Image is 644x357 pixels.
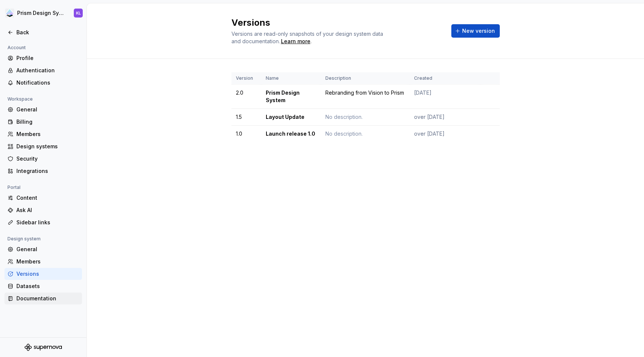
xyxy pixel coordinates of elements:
[4,153,82,165] a: Security
[16,270,79,278] div: Versions
[261,85,321,109] td: Prism Design System
[451,24,500,38] button: New version
[231,126,261,142] td: 1.0
[410,85,480,109] td: [DATE]
[16,54,79,62] div: Profile
[4,217,82,228] a: Sidebar links
[16,130,79,138] div: Members
[281,38,310,45] a: Learn more
[16,167,79,175] div: Integrations
[16,29,79,36] div: Back
[4,268,82,280] a: Versions
[16,246,79,253] div: General
[4,293,82,304] a: Documentation
[4,234,44,243] div: Design system
[16,194,79,202] div: Content
[462,27,495,35] span: New version
[4,183,23,192] div: Portal
[231,109,261,126] td: 1.5
[261,109,321,126] td: Layout Update
[231,31,383,44] span: Versions are read-only snapshots of your design system data and documentation.
[231,17,442,29] h2: Versions
[4,204,82,216] a: Ask AI
[261,72,321,85] th: Name
[325,89,405,97] div: Rebranding from Vision to Prism
[16,79,79,86] div: Notifications
[16,143,79,150] div: Design systems
[16,206,79,214] div: Ask AI
[4,104,82,116] a: General
[4,128,82,140] a: Members
[16,106,79,113] div: General
[16,67,79,74] div: Authentication
[4,243,82,255] a: General
[16,155,79,162] div: Security
[321,72,410,85] th: Description
[4,52,82,64] a: Profile
[325,113,405,121] div: No description.
[410,72,480,85] th: Created
[4,140,82,152] a: Design systems
[231,85,261,109] td: 2.0
[25,344,62,351] svg: Supernova Logo
[4,165,82,177] a: Integrations
[16,282,79,290] div: Datasets
[4,256,82,268] a: Members
[325,130,405,138] div: No description.
[410,126,480,142] td: over [DATE]
[76,10,81,16] div: KL
[1,5,85,21] button: Prism Design SystemKL
[4,95,36,104] div: Workspace
[5,9,14,18] img: 106765b7-6fc4-4b5d-8be0-32f944830029.png
[17,9,65,17] div: Prism Design System
[4,43,29,52] div: Account
[4,192,82,204] a: Content
[16,219,79,226] div: Sidebar links
[4,77,82,89] a: Notifications
[4,64,82,76] a: Authentication
[261,126,321,142] td: Launch release 1.0
[4,280,82,292] a: Datasets
[4,116,82,128] a: Billing
[280,39,312,44] span: .
[16,118,79,126] div: Billing
[16,258,79,265] div: Members
[410,109,480,126] td: over [DATE]
[231,72,261,85] th: Version
[16,295,79,302] div: Documentation
[4,26,82,38] a: Back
